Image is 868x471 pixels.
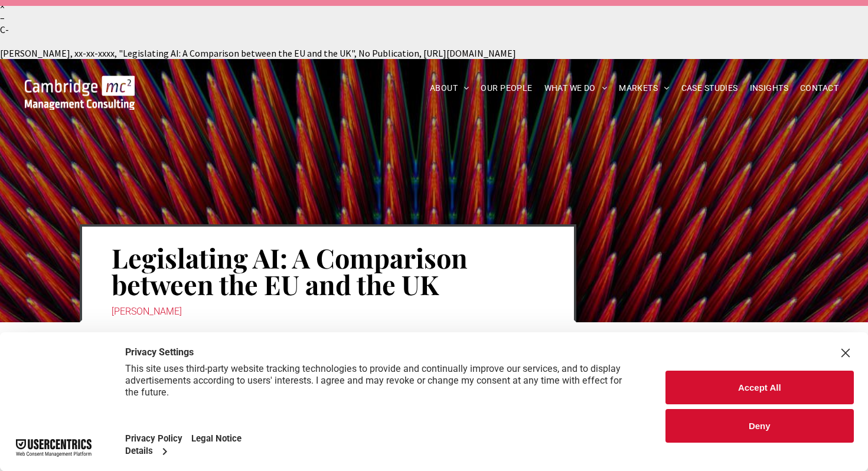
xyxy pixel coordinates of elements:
a: WHAT WE DO [539,79,614,97]
a: Your Business Transformed | Cambridge Management Consulting [25,77,135,90]
a: MARKETS [613,79,675,97]
h1: Legislating AI: A Comparison between the EU and the UK [112,243,544,299]
a: CASE STUDIES [676,79,744,97]
a: ABOUT [424,79,475,97]
a: INSIGHTS [744,79,794,97]
a: CONTACT [794,79,844,97]
div: [PERSON_NAME] [112,303,544,320]
img: Go to Homepage [25,76,135,110]
a: OUR PEOPLE [475,79,538,97]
